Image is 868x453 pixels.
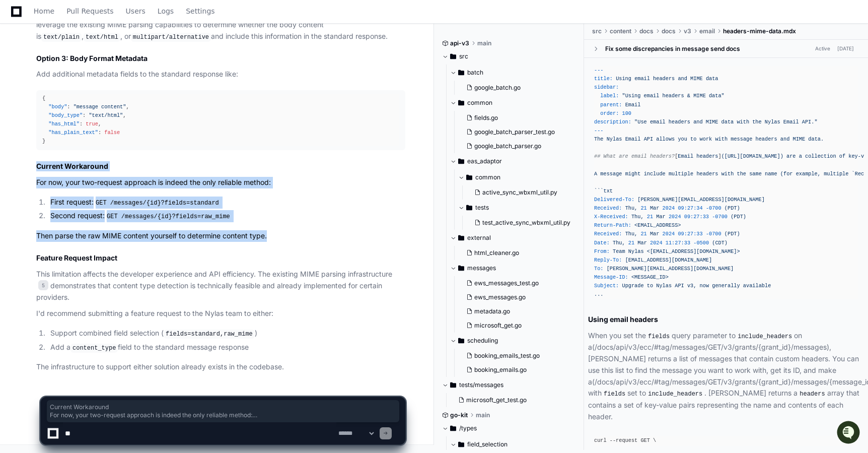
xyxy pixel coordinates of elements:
span: active_sync_wbxml_util.py [482,188,557,197]
span: ([URL][DOMAIN_NAME]) [721,153,783,159]
svg: Directory [458,232,464,244]
button: Start new chat [171,78,183,90]
span: 21 [640,205,646,211]
code: include_headers [736,332,794,341]
span: <MESSAGE_ID> [631,274,669,280]
button: common [450,95,576,111]
button: external [450,230,576,246]
span: <[EMAIL_ADDRESS][DOMAIN_NAME]> [647,248,740,254]
button: ews_messages_test.go [462,276,570,290]
span: multiple [824,170,848,176]
span: test_active_sync_wbxml_util.py [482,219,570,227]
span: Active [812,44,833,53]
code: multipart/alternative [131,33,211,42]
p: I'd recommend submitting a feature request to the Nylas team to either: [36,308,405,319]
button: google_batch.go [462,81,570,95]
span: tests [475,204,489,212]
span: : [83,112,86,118]
span: ```txt [594,188,613,194]
div: Start new chat [34,75,165,85]
button: batch [450,64,576,81]
li: Support combined field selection ( ) [47,328,405,340]
div: We're available if you need us! [34,85,127,93]
span: headers [696,153,718,159]
span: Subject: [594,283,619,289]
code: fields=standard,raw_mime [164,330,255,339]
span: data. [808,136,824,142]
span: ews_messages_test.go [474,279,539,287]
span: now [700,283,709,289]
span: A [594,170,597,176]
p: When you set the query parameter to on a (/docs/api/v3/ecc/#tag/messages/GET/v3/grants/{grant_id}... [588,330,864,423]
span: 21 [628,239,634,245]
span: google_batch_parser_test.go [474,128,555,136]
span: Message-ID: [594,274,628,280]
span: Delivered-To: [594,197,634,203]
span: label: [600,93,619,99]
button: test_active_sync_wbxml_util.py [470,216,570,230]
span: To: [594,266,603,272]
span: Mar [637,239,646,245]
span: <EMAIL_ADDRESS> [634,222,681,228]
span: Nylas [607,136,622,142]
p: This limitation affects the developer experience and API efficiency. The existing MIME parsing in... [36,269,405,303]
span: --- [594,67,603,73]
span: same [749,170,762,176]
svg: Directory [458,97,464,109]
span: you [678,136,687,142]
span: message [600,170,622,176]
span: multiple [669,170,693,176]
span: "has_plain_text" [48,130,98,136]
span: Email [625,101,641,107]
span: API [644,136,653,142]
span: "Use email headers and MIME data with the Nylas Email API." [634,119,817,125]
span: Return-Path: [594,222,631,228]
span: include [644,170,666,176]
span: "message content" [74,104,126,110]
span: Current Workaround For now, your two-request approach is indeed the only reliable method: First r... [50,403,396,419]
span: [PERSON_NAME][EMAIL_ADDRESS][DOMAIN_NAME] [607,266,734,272]
button: microsoft_get.go [462,318,570,333]
span: external [467,234,491,242]
span: scheduling [467,337,498,345]
span: v3, [687,283,696,289]
button: metadata.go [462,304,570,318]
span: Mar [650,231,659,237]
button: booking_emails.go [462,363,570,377]
svg: Directory [466,202,472,214]
span: Mar [656,214,665,220]
span: MIME [792,136,805,142]
svg: Directory [458,335,464,347]
span: to [690,136,696,142]
span: headers [696,170,718,176]
button: scheduling [450,333,576,349]
button: eas_adaptor [450,153,576,169]
span: docs [639,27,654,35]
span: 100 [622,110,631,116]
span: headers-mime-data.mdx [723,27,796,35]
span: collection [805,153,836,159]
span: messages [467,264,496,272]
h3: Option 3: Body Format Metadata [36,53,405,63]
span: 2024 09:27:34 [663,205,703,211]
span: : [67,104,70,110]
span: : [80,121,83,127]
span: work [700,136,712,142]
span: email [699,27,715,35]
span: , [126,104,129,110]
button: booking_emails_test.go [462,349,570,363]
span: html_cleaner.go [474,249,519,257]
span: false [104,130,120,136]
span: api-v3 [450,39,469,47]
span: , [123,112,126,118]
span: 5 [38,280,48,290]
span: Nylas [628,248,644,254]
span: allows [656,136,675,142]
span: Users [126,8,146,14]
img: 1756235613930-3d25f9e4-fa56-45dd-b3ad-e072dfbd1548 [10,75,28,93]
span: Received: [594,205,622,211]
span: sidebar: [594,84,619,90]
button: html_cleaner.go [462,246,570,260]
li: Add a field to the standard message response [47,342,405,354]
